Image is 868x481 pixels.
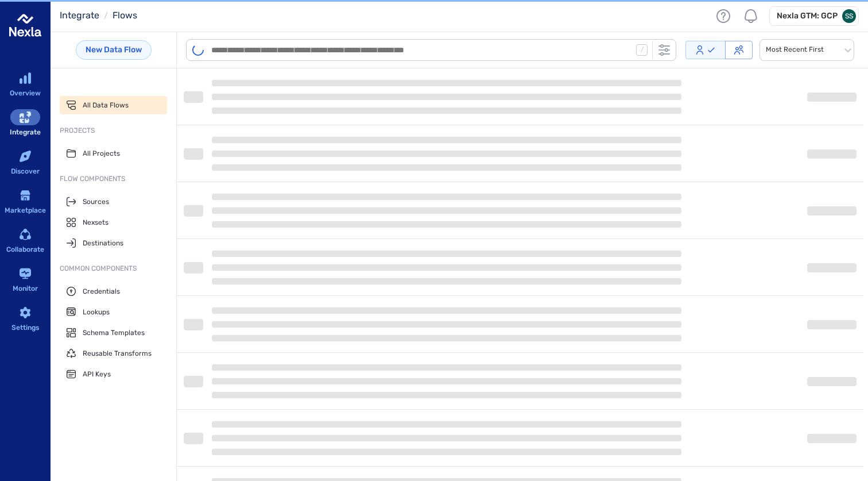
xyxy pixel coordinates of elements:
[6,244,44,256] div: Collaborate
[60,144,167,163] a: All Projects
[83,287,120,296] span: Credentials
[636,44,648,56] div: /
[7,303,44,336] a: Settings
[104,9,108,23] li: /
[685,41,753,59] div: Access Level-uncontrolled
[11,322,39,334] div: Settings
[11,166,40,178] div: Discover
[7,147,44,179] a: Discover
[60,10,99,21] a: Integrate
[60,324,167,342] a: Schema Templates
[83,349,152,358] span: Reusable Transforms
[60,193,167,211] a: Sources
[113,10,137,21] a: Flows
[7,264,44,297] a: Monitor
[60,96,167,114] a: All Data Flows
[7,186,44,218] a: Marketplace
[186,39,753,61] div: search-bar-container
[725,41,753,59] button: Accessible to me
[60,9,137,23] nav: breadcrumb
[13,283,38,295] div: Monitor
[9,9,41,41] img: logo
[60,234,167,252] a: Destinations
[83,197,109,206] span: Sources
[83,238,123,248] span: Destinations
[83,328,145,337] span: Schema Templates
[60,303,167,321] a: Lookups
[842,9,856,23] div: SS
[60,126,167,135] span: Projects
[76,40,152,60] a: New Data Flow
[742,7,760,25] div: Notifications
[10,87,41,99] div: Overview
[5,205,46,217] div: Marketplace
[83,101,129,110] span: All Data Flows
[60,264,167,273] span: Common Components
[7,108,44,140] a: Integrate
[60,174,167,183] span: Flow Components
[714,7,733,25] div: Help
[7,69,44,101] a: Overview
[685,41,726,59] button: Owned by me
[60,344,167,363] a: Reusable Transforms
[777,10,838,22] h6: Nexla GTM: GCP
[60,282,167,301] a: Credentials
[10,126,41,138] div: Integrate
[83,149,120,158] span: All Projects
[51,32,176,481] div: sub-menu-container
[7,225,44,257] a: Collaborate
[83,370,111,379] span: API Keys
[83,218,108,227] span: Nexsets
[60,213,167,232] a: Nexsets
[60,365,167,383] a: API Keys
[83,307,110,317] span: Lookups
